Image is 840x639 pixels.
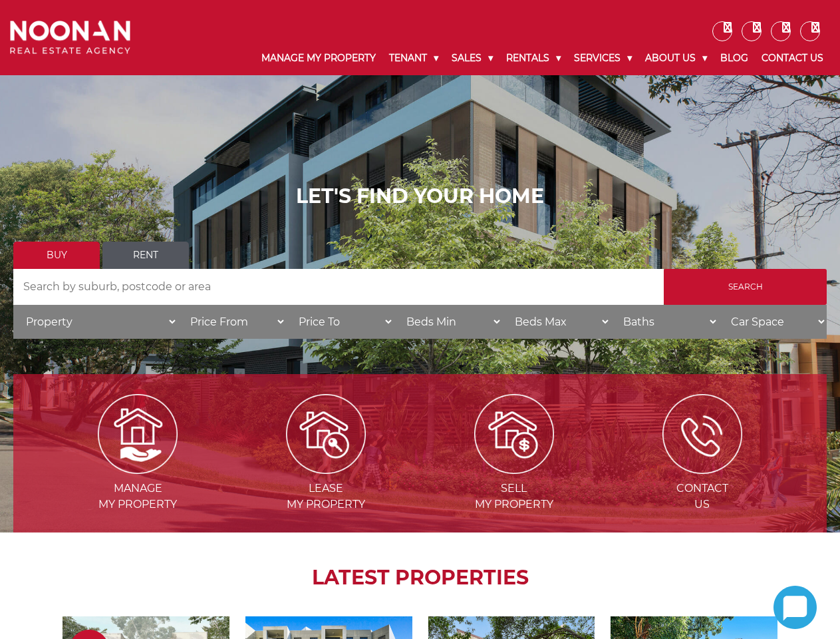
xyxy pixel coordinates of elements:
a: Manage My Property [255,41,382,75]
a: Manage my Property Managemy Property [45,427,231,511]
span: Lease my Property [233,481,419,513]
a: Sell my property Sellmy Property [422,427,607,511]
a: Rent [102,242,189,269]
span: Contact Us [609,481,795,513]
img: Lease my property [286,394,366,474]
a: Sales [445,41,499,75]
a: Tenant [382,41,445,75]
a: Blog [714,41,755,75]
a: About Us [638,41,714,75]
input: Search [664,269,827,305]
a: Contact Us [755,41,830,75]
h1: LET'S FIND YOUR HOME [13,184,827,208]
a: ICONS ContactUs [609,427,795,511]
a: Lease my property Leasemy Property [233,427,419,511]
img: ICONS [662,394,742,474]
a: Buy [13,242,100,269]
img: Manage my Property [98,394,178,474]
a: Rentals [499,41,567,75]
span: Sell my Property [422,481,607,513]
img: Noonan Real Estate Agency [10,21,130,54]
span: Manage my Property [45,481,231,513]
h2: LATEST PROPERTIES [47,566,793,590]
input: Search by suburb, postcode or area [13,269,664,305]
a: Services [567,41,638,75]
img: Sell my property [474,394,554,474]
